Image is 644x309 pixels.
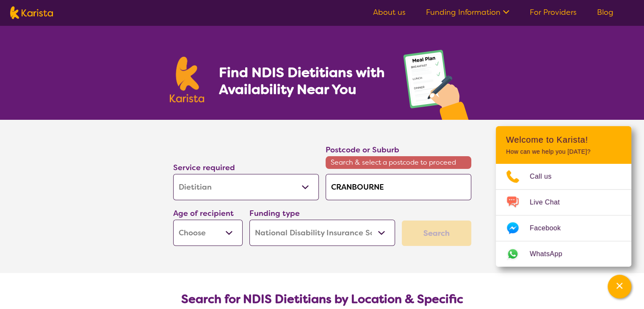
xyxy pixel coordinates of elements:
[530,170,562,183] span: Call us
[608,275,631,298] button: Channel Menu
[496,126,631,267] div: Channel Menu
[506,148,621,155] p: How can we help you [DATE]?
[496,241,631,267] a: Web link opens in a new tab.
[326,145,399,155] label: Postcode or Suburb
[173,163,235,173] label: Service required
[530,196,570,209] span: Live Chat
[326,174,471,200] input: Type
[597,7,614,17] a: Blog
[326,156,471,169] span: Search & select a postcode to proceed
[426,7,509,17] a: Funding Information
[530,7,577,17] a: For Providers
[373,7,406,17] a: About us
[218,64,386,98] h1: Find NDIS Dietitians with Availability Near You
[401,46,475,120] img: dietitian
[249,208,300,218] label: Funding type
[506,135,621,145] h2: Welcome to Karista!
[170,57,205,102] img: Karista logo
[496,164,631,267] ul: Choose channel
[530,222,571,235] span: Facebook
[10,6,53,19] img: Karista logo
[173,208,234,218] label: Age of recipient
[530,248,572,260] span: WhatsApp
